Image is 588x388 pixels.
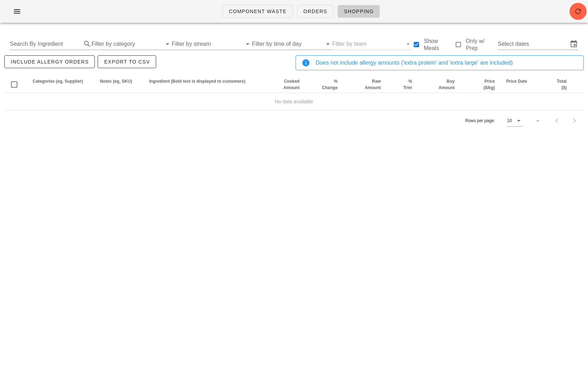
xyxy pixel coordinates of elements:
label: Only w/ Prep [466,38,498,52]
span: % Trim [403,79,412,90]
div: Rows per page: [465,110,523,131]
th: % Change: Not sorted. Activate to sort ascending. [305,76,343,93]
span: Notes (eg, SKU) [100,79,132,84]
button: include allergy orders [4,55,95,68]
div: 10Rows per page: [507,115,523,126]
span: Component Waste [229,9,287,14]
th: Total ($): Not sorted. Activate to sort ascending. [539,76,572,93]
span: Ingredient (Bold text is displayed to customers) [149,79,245,84]
span: include allergy orders [10,59,89,65]
a: Component Waste [222,5,293,18]
span: Total ($) [557,79,567,90]
th: Raw Amount: Not sorted. Activate to sort ascending. [343,76,386,93]
span: Orders [303,9,328,14]
th: Cooked Amount: Not sorted. Activate to sort ascending. [255,76,306,93]
span: Raw Amount [365,79,381,90]
div: Filter by time of day [252,38,332,50]
button: Export to CSV [98,55,156,68]
label: Show Meals [424,38,454,52]
span: Cooked Amount [284,79,300,90]
span: Price Date [506,79,527,84]
div: Filter by stream [172,38,252,50]
a: Shopping [337,5,380,18]
span: Buy Amount [439,79,455,90]
th: % Trim: Not sorted. Activate to sort ascending. [386,76,418,93]
span: Shopping [344,9,374,14]
th: Price ($/kg): Not sorted. Activate to sort ascending. [460,76,500,93]
span: Export to CSV [104,59,150,65]
span: Price ($/kg) [484,79,495,90]
td: No data available [4,93,584,110]
th: Buy Amount: Not sorted. Activate to sort ascending. [418,76,461,93]
div: – [537,118,539,124]
th: Notes (eg, SKU): Not sorted. Activate to sort ascending. [94,76,143,93]
th: Ingredient (Bold text is displayed to customers): Not sorted. Activate to sort ascending. [143,76,255,93]
span: % Change [322,79,337,90]
th: Price Date: Not sorted. Activate to sort ascending. [501,76,539,93]
a: Orders [297,5,334,18]
th: Categories (eg, Supplier): Not sorted. Activate to sort ascending. [27,76,94,93]
div: Does not include allergy amounts ('extra protein' and 'extra large' are included) [316,59,578,67]
div: 10 [507,118,512,124]
div: Filter by category [92,38,172,50]
span: Categories (eg, Supplier) [33,79,83,84]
